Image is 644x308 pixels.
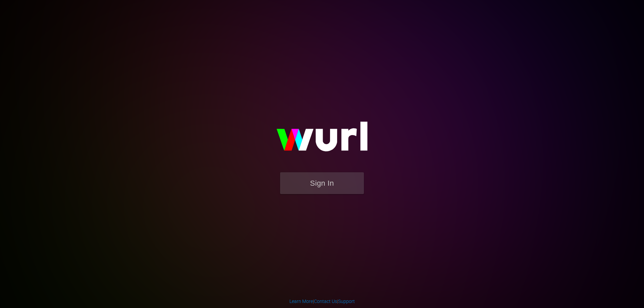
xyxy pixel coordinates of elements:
a: Support [338,299,355,304]
div: | | [289,298,355,305]
button: Sign In [280,172,364,194]
a: Contact Us [314,299,337,304]
a: Learn More [289,299,313,304]
img: wurl-logo-on-black-223613ac3d8ba8fe6dc639794a292ebdb59501304c7dfd60c99c58986ef67473.svg [255,107,389,172]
